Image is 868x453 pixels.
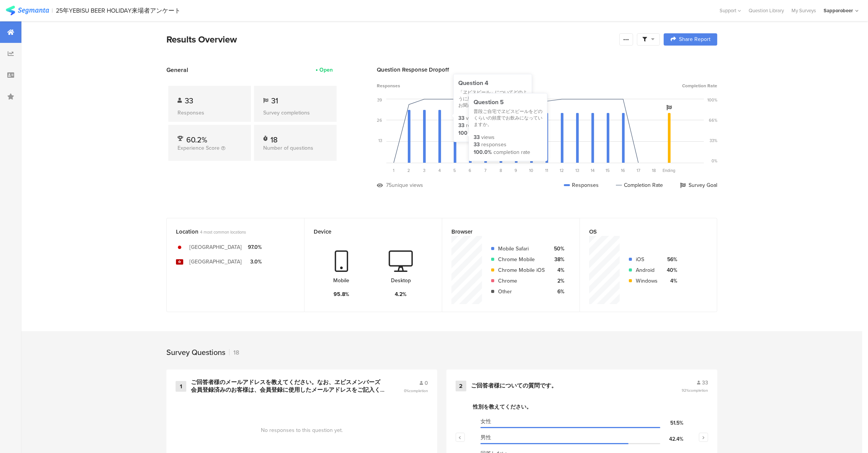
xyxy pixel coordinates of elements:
div: 50% [551,245,564,253]
div: 18 [229,348,239,357]
div: Responses [178,109,242,117]
div: 26 [377,117,382,123]
span: 男性 [480,433,491,442]
div: Responses [564,181,599,189]
span: Experience Score [178,144,220,152]
span: 0% [404,388,428,394]
div: Browser [451,227,558,236]
div: ご回答者様についての質問です。 [471,382,557,390]
div: Location [176,227,282,236]
div: Sapporobeer [824,7,853,14]
span: 14 [591,167,594,173]
span: 15 [606,167,610,173]
div: Desktop [391,276,411,285]
span: 8 [500,167,502,173]
span: 31 [271,95,278,106]
span: 1 [393,167,394,173]
div: Ending [661,167,677,173]
div: Question Response Dropoff [377,65,717,74]
div: 2 [456,381,466,391]
div: Question Library [745,7,788,14]
div: Android [636,266,658,274]
span: 10 [529,167,534,173]
div: 4.2% [395,290,407,298]
div: | [52,6,53,15]
div: Windows [636,277,658,285]
div: 性別を教えてください。 [473,403,691,411]
div: Other [498,288,545,296]
div: Question 5 [474,98,542,106]
div: 95.8% [334,290,349,298]
div: 0% [712,158,717,164]
span: Number of questions [263,144,313,152]
div: views [481,134,495,141]
span: 5 [454,167,456,173]
div: 2% [551,277,564,285]
div: ご回答者様のメールアドレスを教えてください。なお、ヱビスメンバーズ会員登録済みのお客様は、会員登録に使用したメールアドレスをご記入ください。 [191,379,385,394]
span: completion [409,388,428,394]
div: Survey Goal [680,181,717,189]
div: Question 4 [458,79,527,87]
span: No responses to this question yet. [261,426,343,434]
span: Responses [377,82,400,89]
span: 4 [438,167,441,173]
div: Survey completions [263,109,327,117]
span: 13 [575,167,579,173]
div: [GEOGRAPHIC_DATA] [189,243,242,251]
span: 0 [425,379,428,387]
div: Survey Questions [166,347,225,358]
div: Support [720,5,741,16]
span: 女性 [480,417,491,425]
div: 6% [551,288,564,296]
div: 13 [378,137,382,144]
div: 42.4% [660,435,683,443]
span: 33 [702,379,708,387]
div: OS [589,227,695,236]
div: Chrome [498,277,545,285]
div: 4% [551,266,564,274]
img: segmanta logo [6,6,49,15]
div: 38% [551,255,564,263]
div: Completion Rate [616,181,663,189]
span: 4 most common locations [200,229,246,235]
div: 56% [664,255,677,263]
div: 100.0% [474,149,492,156]
span: 7 [484,167,487,173]
div: Open [319,66,333,74]
div: 40% [664,266,677,274]
div: views [466,114,479,122]
span: 18 [652,167,656,173]
div: 33 [458,122,464,129]
span: General [166,65,188,74]
i: Survey Goal [666,105,672,110]
span: 6 [469,167,472,173]
div: 1 [176,381,186,392]
div: iOS [636,255,658,263]
span: 92% [682,388,708,393]
div: Device [314,227,420,236]
span: 60.2% [186,134,207,146]
span: Share Report [679,37,710,42]
div: 18 [270,134,278,142]
span: 12 [560,167,564,173]
div: 39 [377,97,382,103]
a: My Surveys [788,7,820,14]
div: 「ヱビスビール」についてどのように思いますか？率直なご感想をお聞かせください。 [458,89,527,108]
div: 100% [707,97,717,103]
div: Chrome Mobile [498,255,545,263]
span: 11 [545,167,548,173]
div: 66% [709,117,717,123]
span: 16 [621,167,625,173]
div: 33 [458,114,464,122]
span: 2 [408,167,410,173]
div: Results Overview [166,33,616,46]
span: 3 [423,167,425,173]
div: Chrome Mobile iOS [498,266,545,274]
span: completion [689,388,708,393]
div: [GEOGRAPHIC_DATA] [189,258,242,266]
div: Mobile [334,276,350,285]
span: 33 [185,95,193,106]
div: 100.0% [458,129,477,137]
span: 9 [515,167,518,173]
div: 33 [474,134,480,141]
